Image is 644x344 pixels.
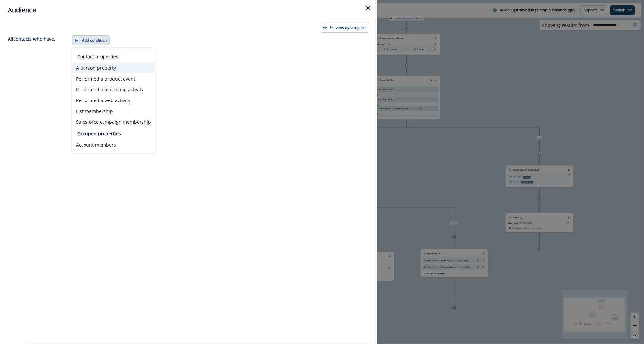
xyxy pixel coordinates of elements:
button: Performed a marketing activity [72,84,155,95]
div: Audience [8,5,369,15]
button: List membership [72,106,155,117]
button: Add condition [72,35,110,45]
p: Preview dynamic list [330,26,367,30]
button: A person property [72,63,155,74]
button: Preview dynamic list [320,23,369,33]
p: All contact s who have, [8,35,55,42]
button: Performed a web activity [72,95,155,106]
button: Salesforce campaign membership [72,117,155,128]
p: Contact properties [77,53,150,60]
button: Performed a product event [72,74,155,84]
p: Grouped properties [77,130,150,137]
button: Close [363,3,373,13]
button: Account members [72,140,155,151]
